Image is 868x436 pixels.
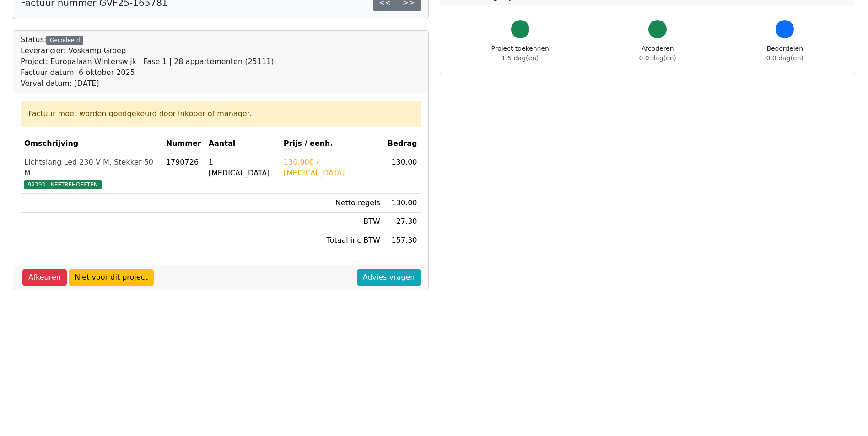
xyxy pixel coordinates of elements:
[209,157,276,179] div: 1 [MEDICAL_DATA]
[280,213,384,231] td: BTW
[21,34,274,89] div: Status:
[357,269,421,286] a: Advies vragen
[384,231,421,250] td: 157.30
[639,54,676,62] span: 0.0 dag(en)
[766,44,803,63] div: Beoordelen
[162,134,205,153] th: Nummer
[22,269,67,286] a: Afkeuren
[24,157,159,179] div: Lichtslang Led 230 V M. Stekker 50 M
[21,67,274,78] div: Factuur datum: 6 oktober 2025
[21,134,162,153] th: Omschrijving
[639,44,676,63] div: Afcoderen
[384,213,421,231] td: 27.30
[280,194,384,213] td: Netto regels
[384,134,421,153] th: Bedrag
[162,153,205,194] td: 1790726
[28,108,413,119] div: Factuur moet worden goedgekeurd door inkoper of manager.
[280,134,384,153] th: Prijs / eenh.
[21,78,274,89] div: Verval datum: [DATE]
[24,157,159,190] a: Lichtslang Led 230 V M. Stekker 50 M92393 - KEETBEHOEFTEN
[384,153,421,194] td: 130.00
[384,194,421,213] td: 130.00
[24,180,102,189] span: 92393 - KEETBEHOEFTEN
[21,45,274,56] div: Leverancier: Voskamp Groep
[69,269,154,286] a: Niet voor dit project
[766,54,803,62] span: 0.0 dag(en)
[280,231,384,250] td: Totaal inc BTW
[46,36,83,45] div: Gecodeerd
[491,44,549,63] div: Project toekennen
[21,56,274,67] div: Project: Europalaan Winterswijk | Fase 1 | 28 appartementen (25111)
[284,157,380,179] div: 130.000 / [MEDICAL_DATA]
[205,134,280,153] th: Aantal
[501,54,539,62] span: 1.5 dag(en)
